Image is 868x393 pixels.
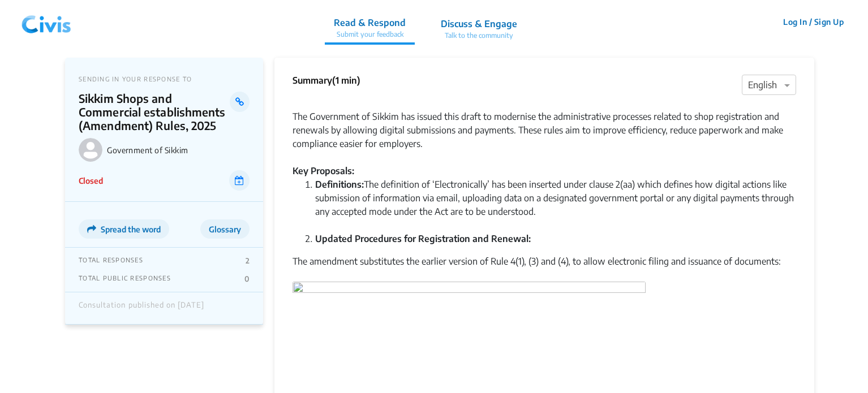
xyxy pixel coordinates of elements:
[332,75,360,86] span: (1 min)
[315,179,364,190] strong: Definitions:
[79,175,103,187] p: Closed
[244,274,250,283] p: 0
[79,219,169,239] button: Spread the word
[293,254,796,282] div: The amendment substitutes the earlier version of Rule 4(1), (3) and (4), to allow electronic fili...
[334,29,406,40] p: Submit your feedback
[79,92,230,132] p: Sikkim Shops and Commercial establishments (Amendment) Rules, 2025
[79,75,250,83] p: SENDING IN YOUR RESPONSE TO
[101,224,161,234] span: Spread the word
[441,17,517,31] p: Discuss & Engage
[315,233,531,244] strong: Updated Procedures for Registration and Renewal:
[79,138,102,162] img: Government of Sikkim logo
[246,256,250,265] p: 2
[79,256,143,265] p: TOTAL RESPONSES
[209,224,241,234] span: Glossary
[293,165,354,176] strong: Key Proposals:
[17,5,76,39] img: navlogo.png
[79,301,204,316] div: Consultation published on [DATE]
[315,178,796,232] li: The definition of ‘Electronically’ has been inserted under clause 2(aa) which defines how digital...
[334,16,406,29] p: Read & Respond
[293,74,360,87] p: Summary
[79,274,171,283] p: TOTAL PUBLIC RESPONSES
[441,31,517,41] p: Talk to the community
[200,219,250,239] button: Glossary
[293,96,796,150] div: The Government of Sikkim has issued this draft to modernise the administrative processes related ...
[107,145,250,155] p: Government of Sikkim
[776,13,851,31] button: Log In / Sign Up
